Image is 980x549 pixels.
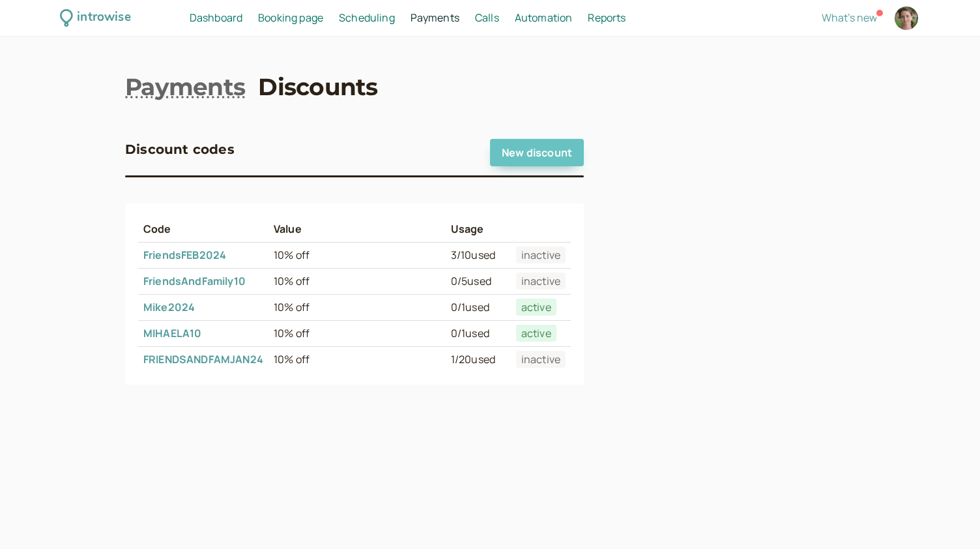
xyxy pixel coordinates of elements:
[258,10,323,25] span: Booking page
[143,274,246,288] a: FriendsAndFamily10
[516,351,566,368] span: inactive
[588,10,626,27] a: Reports
[143,300,195,314] a: Mike2024
[125,70,245,103] a: Payments
[515,10,573,27] a: Automation
[190,10,242,25] span: Dashboard
[258,10,323,27] a: Booking page
[268,294,446,320] td: 10% off
[893,5,920,32] a: Account
[516,246,566,263] span: inactive
[258,70,378,103] a: Discounts
[515,10,573,25] span: Automation
[268,320,446,346] td: 10% off
[411,10,459,27] a: Payments
[915,486,980,549] iframe: Chat Widget
[446,346,511,372] td: 1 / 20 used
[588,10,626,25] span: Reports
[446,320,511,346] td: 0 / 1 used
[446,269,511,295] td: 0 / 5 used
[516,299,556,316] span: active
[138,216,268,242] th: Code
[475,10,499,25] span: Calls
[268,346,446,372] td: 10% off
[411,10,459,25] span: Payments
[475,10,499,27] a: Calls
[516,273,566,289] span: inactive
[516,325,556,342] span: active
[143,248,226,262] a: FriendsFEB2024
[268,216,446,242] th: Value
[822,12,877,23] button: What's new
[125,139,235,160] h3: Discount codes
[490,139,584,166] a: New discount
[77,8,130,28] div: introwise
[268,269,446,295] td: 10% off
[446,294,511,320] td: 0 / 1 used
[190,10,242,27] a: Dashboard
[822,10,877,25] span: What's new
[339,10,395,27] a: Scheduling
[339,10,395,25] span: Scheduling
[143,352,263,366] a: FRIENDSANDFAMJAN24
[268,243,446,269] td: 10% off
[60,8,131,28] a: introwise
[446,243,511,269] td: 3 / 10 used
[143,326,201,340] a: MIHAELA10
[446,216,511,242] th: Usage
